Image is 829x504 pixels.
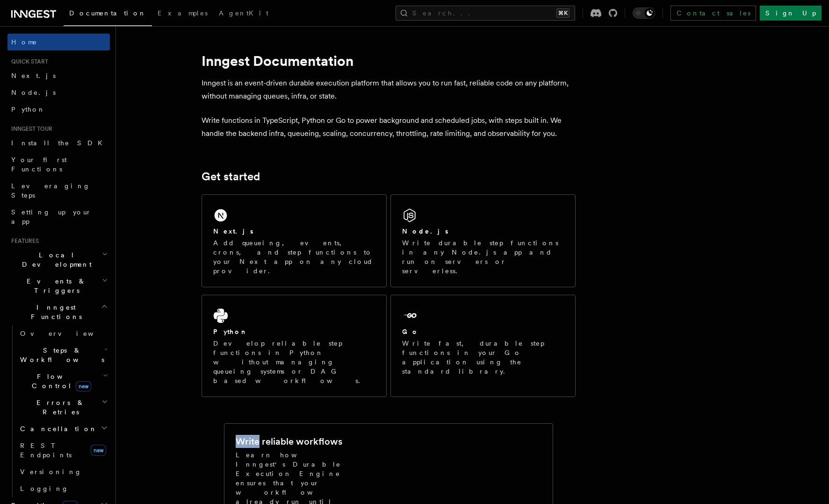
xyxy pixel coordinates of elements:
[7,204,110,230] a: Setting up your app
[7,34,110,50] a: Home
[16,368,110,394] button: Flow Controlnew
[16,437,110,463] a: REST Endpointsnew
[7,135,110,151] a: Install the SDK
[670,6,756,21] a: Contact sales
[402,227,448,236] h2: Node.js
[16,342,110,368] button: Steps & Workflows
[64,3,152,26] a: Documentation
[16,372,103,390] span: Flow Control
[202,295,387,397] a: PythonDevelop reliable step functions in Python without managing queueing systems or DAG based wo...
[16,346,104,364] span: Steps & Workflows
[202,52,576,69] h1: Inngest Documentation
[213,327,248,336] h2: Python
[16,463,110,480] a: Versioning
[20,468,82,476] span: Versioning
[7,125,52,133] span: Inngest tour
[7,273,110,299] button: Events & Triggers
[11,37,37,47] span: Home
[7,277,102,295] span: Events & Triggers
[7,247,110,273] button: Local Development
[11,89,56,96] span: Node.js
[16,480,110,497] a: Logging
[402,339,564,376] p: Write fast, durable step functions in your Go application using the standard library.
[7,237,39,245] span: Features
[202,194,387,287] a: Next.jsAdd queueing, events, crons, and step functions to your Next app on any cloud provider.
[11,156,67,173] span: Your first Functions
[20,330,116,337] span: Overview
[7,58,48,65] span: Quick start
[76,381,91,391] span: new
[213,3,274,25] a: AgentKit
[16,420,110,437] button: Cancellation
[11,208,92,225] span: Setting up your app
[7,177,110,204] a: Leveraging Steps
[213,238,375,276] p: Add queueing, events, crons, and step functions to your Next app on any cloud provider.
[7,84,110,101] a: Node.js
[69,9,146,17] span: Documentation
[16,424,97,433] span: Cancellation
[158,9,208,17] span: Examples
[7,303,101,321] span: Inngest Functions
[202,77,576,103] p: Inngest is an event-driven durable execution platform that allows you to run fast, reliable code ...
[91,445,106,456] span: new
[11,106,45,113] span: Python
[213,339,375,385] p: Develop reliable step functions in Python without managing queueing systems or DAG based workflows.
[236,435,342,448] h2: Write reliable workflows
[7,67,110,84] a: Next.js
[11,182,90,199] span: Leveraging Steps
[7,299,110,325] button: Inngest Functions
[7,151,110,177] a: Your first Functions
[7,325,110,497] div: Inngest Functions
[760,6,822,21] a: Sign Up
[402,238,564,276] p: Write durable step functions in any Node.js app and run on servers or serverless.
[219,9,268,17] span: AgentKit
[202,114,576,140] p: Write functions in TypeScript, Python or Go to power background and scheduled jobs, with steps bu...
[152,3,213,25] a: Examples
[11,72,56,79] span: Next.js
[11,139,108,147] span: Install the SDK
[390,194,576,287] a: Node.jsWrite durable step functions in any Node.js app and run on servers or serverless.
[7,101,110,118] a: Python
[390,295,576,397] a: GoWrite fast, durable step functions in your Go application using the standard library.
[16,325,110,342] a: Overview
[7,250,102,269] span: Local Development
[16,398,101,417] span: Errors & Retries
[556,8,569,18] kbd: ⌘K
[20,485,69,492] span: Logging
[20,442,72,459] span: REST Endpoints
[202,170,260,183] a: Get started
[396,6,575,21] button: Search...⌘K
[402,327,419,336] h2: Go
[633,7,655,19] button: Toggle dark mode
[16,394,110,420] button: Errors & Retries
[213,227,253,236] h2: Next.js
